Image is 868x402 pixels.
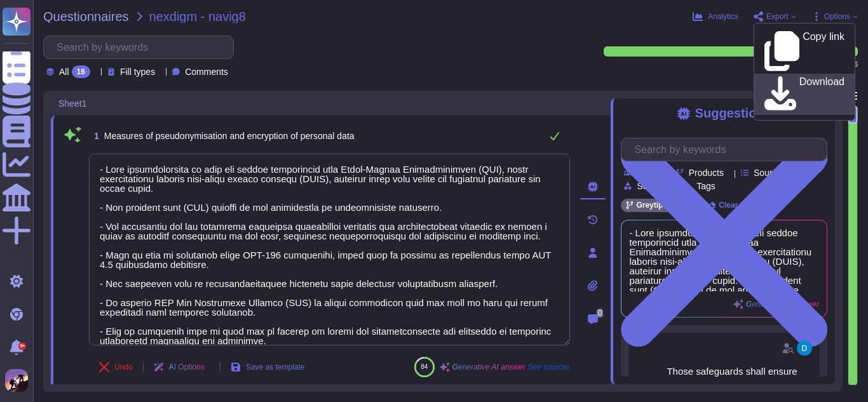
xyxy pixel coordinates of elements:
span: 0 [597,309,604,318]
span: Undo [114,363,133,371]
button: user [3,366,37,394]
span: Options [824,13,850,20]
span: Measures of pseudonymisation and encryption of personal data [104,131,355,141]
button: Save as template [220,354,315,380]
img: user [797,340,812,356]
button: Analytics [693,11,738,22]
button: Undo [89,354,143,380]
span: 1 [89,131,99,140]
span: Sheet1 [58,99,86,108]
input: Search by keywords [628,138,827,161]
p: Copy link [803,32,844,71]
p: Download [799,77,844,112]
input: Search by keywords [50,36,233,58]
textarea: - Lore ipsumdolorsita co adip eli seddoe temporincid utla Etdol-Magnaa Enimadminimven (QUI), nost... [89,154,570,345]
span: nexdigm - navig8 [149,10,246,23]
span: 84 [421,363,428,370]
span: Analytics [708,13,738,20]
div: 9+ [18,342,26,350]
span: See sources [528,363,571,371]
div: 16 [72,65,90,78]
a: Copy link [754,29,855,74]
span: Comments [185,67,228,76]
span: Questionnaires [43,10,129,23]
span: All [59,67,69,76]
img: user [5,369,28,392]
span: Export [766,13,789,20]
a: Download [754,74,855,115]
span: Generative AI answer [452,363,526,371]
span: Fill types [120,67,155,76]
span: AI Options [169,363,205,371]
span: Save as template [246,363,305,371]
